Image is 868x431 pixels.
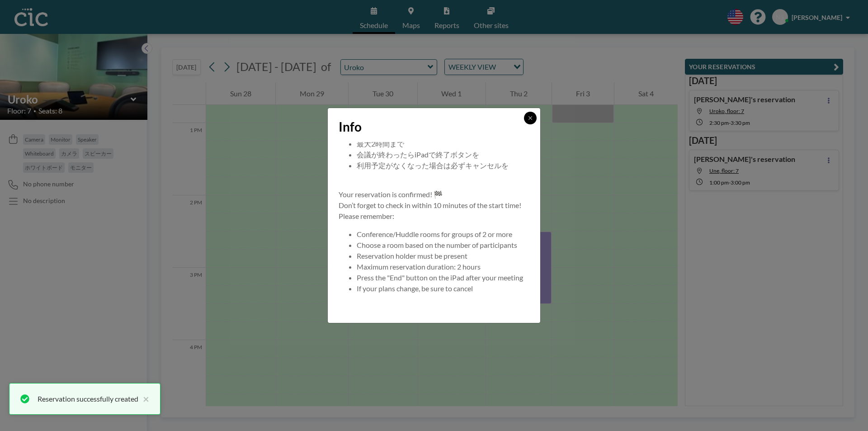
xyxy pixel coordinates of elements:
span: If your plans change, be sure to cancel [357,284,473,293]
span: Your reservation is confirmed! 🏁 [339,190,443,199]
div: Reservation successfully created [38,393,138,404]
span: Info [339,119,362,135]
span: 会議が終わったらiPadで終了ボタンを [357,150,479,159]
span: Reservation holder must be present [357,251,467,260]
span: Choose a room based on the number of participants [357,241,517,249]
span: Please remember: [339,212,394,220]
span: 利用予定がなくなった場合は必ずキャンセルを [357,161,509,170]
span: Conference/Huddle rooms for groups of 2 or more [357,230,512,238]
button: close [138,393,149,404]
span: Don’t forget to check in within 10 minutes of the start time! [339,201,521,209]
span: Press the "End" button on the iPad after your meeting [357,273,523,282]
span: 最大2時間まで [357,139,404,148]
span: Maximum reservation duration: 2 hours [357,262,481,271]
